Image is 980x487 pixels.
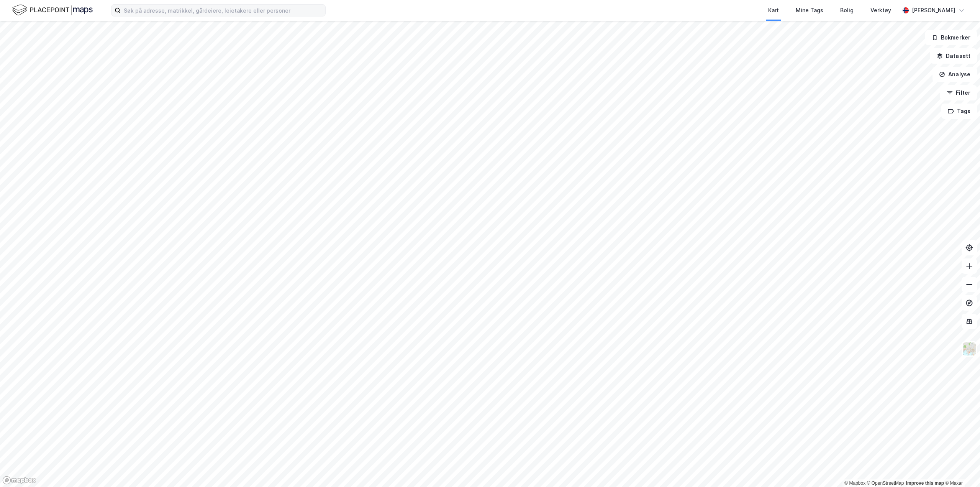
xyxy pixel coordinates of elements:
[941,104,977,119] button: Tags
[906,480,944,486] a: Improve this map
[925,30,977,45] button: Bokmerker
[940,85,977,100] button: Filter
[844,480,865,486] a: Mapbox
[840,6,854,15] div: Bolig
[867,480,904,486] a: OpenStreetMap
[912,6,955,15] div: [PERSON_NAME]
[942,450,980,487] iframe: Chat Widget
[2,476,36,485] a: Mapbox homepage
[796,6,823,15] div: Mine Tags
[768,6,779,15] div: Kart
[932,67,977,82] button: Analyse
[930,48,977,64] button: Datasett
[870,6,891,15] div: Verktøy
[962,342,977,356] img: Z
[942,450,980,487] div: Kontrollprogram for chat
[12,3,93,17] img: logo.f888ab2527a4732fd821a326f86c7f29.svg
[121,5,325,16] input: Søk på adresse, matrikkel, gårdeiere, leietakere eller personer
